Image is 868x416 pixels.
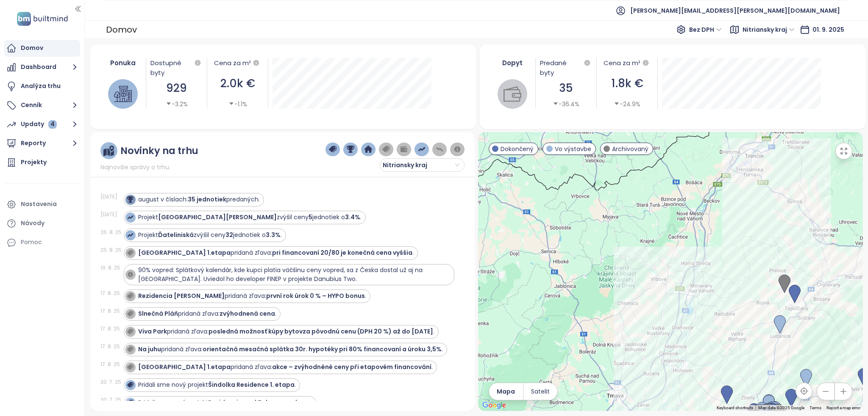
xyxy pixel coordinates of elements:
[105,58,142,68] div: Ponuka
[127,346,133,352] img: icon
[100,163,170,172] span: Najnovšie správy o trhu.
[138,248,414,257] div: pridaná zľava: .
[220,309,275,318] strong: zvýhodnená cena
[480,400,508,411] img: Google
[138,292,366,300] div: pridaná zľava: .
[138,266,423,283] span: 90% vopred: Splátkový kalendár, kde kupci platia väčšinu ceny vopred, sa z Česka dostal už aj na ...
[228,101,234,107] span: caret-down
[4,40,80,57] a: Domov
[211,75,264,92] div: 2.0k €
[504,85,521,103] img: wallet
[100,246,122,254] div: 25. 8. 25
[100,229,122,236] div: 26. 8. 25
[4,196,80,213] a: Nastavenia
[21,237,42,248] div: Pomoc
[225,231,233,239] strong: 32
[345,213,360,221] strong: 3.4%
[553,99,579,109] div: -36.4%
[418,146,426,153] img: price-increases.png
[138,292,225,300] strong: Rezidencia [PERSON_NAME]
[555,144,591,154] span: Vo výstavbe
[553,101,559,107] span: caret-down
[127,214,133,220] img: icon
[138,345,161,353] strong: Na juhu
[272,248,412,257] strong: pri financovaní 20/80 je konečná cena vyššia
[166,101,172,107] span: caret-down
[383,159,459,171] span: Nitriansky kraj
[100,361,122,368] div: 17. 8. 25
[21,43,43,53] div: Domov
[4,97,80,114] button: Cenník
[4,116,80,133] button: Updaty 4
[114,85,132,103] img: house
[812,25,844,34] span: 01. 9. 2025
[100,325,122,333] div: 17. 8. 25
[21,81,61,91] div: Analýza trhu
[14,10,70,28] img: logo
[127,328,133,334] img: icon
[4,154,80,171] a: Projekty
[127,250,133,256] img: icon
[138,213,362,222] div: Projekt zvýšil ceny jednotiek o .
[480,400,508,411] a: Open this area in Google Maps (opens a new window)
[138,363,433,372] div: pridaná zľava: .
[266,292,365,300] strong: první rok úrok 0 % – HYPO bonus
[501,144,534,154] span: Dokončený
[494,58,531,68] div: Dopyt
[106,22,137,37] div: Domov
[540,58,592,77] div: Predané byty
[329,146,337,153] img: price-tag-dark-blue.png
[228,99,247,109] div: -1.1%
[601,58,653,68] div: Cena za m²
[127,271,133,277] img: icon
[453,146,461,153] img: information-circle.png
[127,399,133,405] img: icon
[138,327,434,336] div: pridaná zľava: .
[540,80,592,97] div: 35
[630,0,840,21] span: [PERSON_NAME][EMAIL_ADDRESS][PERSON_NAME][DOMAIN_NAME]
[601,75,653,92] div: 1.8k €
[100,211,122,218] div: [DATE]
[127,364,133,370] img: icon
[138,363,231,371] strong: [GEOGRAPHIC_DATA] 1.etapa
[4,215,80,232] a: Návody
[400,146,408,153] img: wallet-dark-grey.png
[138,309,276,318] div: pridaná zľava: .
[138,380,296,389] div: Pridali sme nový projekt .
[272,363,431,371] strong: akce – zvýhodněné ceny při etapovém financování
[208,398,311,407] strong: Rezidencia pod Zoborom - domy
[127,196,133,202] img: icon
[138,248,231,257] strong: [GEOGRAPHIC_DATA] 1.etapa
[689,23,722,36] span: Bez DPH
[100,193,122,201] div: [DATE]
[4,59,80,76] button: Dashboard
[309,213,312,221] strong: 5
[4,234,80,251] div: Pomoc
[100,307,122,315] div: 17. 8. 25
[347,146,354,153] img: trophy-dark-blue.png
[214,58,251,68] div: Cena za m²
[138,345,443,354] div: pridaná zľava: .
[127,232,133,238] img: icon
[203,345,442,353] strong: orientačná mesačná splátka 30r. hypotéky pri 80% financovaní a úroku 3,5%
[138,231,282,240] div: Projekt zvýšil ceny jednotiek o .
[21,218,45,229] div: Návody
[208,380,295,389] strong: Šindolka Residence 1. etapa
[21,157,47,168] div: Projekty
[100,396,122,404] div: 30. 7. 25
[810,405,821,410] a: Terms (opens in new tab)
[531,387,550,396] span: Satelit
[209,327,433,336] strong: posledná možnosť kúpy bytovza pôvodnú cenu (DPH 20 %) až do [DATE]
[150,80,203,97] div: 929
[127,293,133,299] img: icon
[489,383,523,400] button: Mapa
[614,101,620,107] span: caret-down
[138,195,260,204] div: august v číslach: predaných.
[127,311,133,317] img: icon
[826,405,860,410] a: Report a map error
[382,146,390,153] img: price-tag-grey.png
[497,387,515,396] span: Mapa
[743,23,795,36] span: Nitriansky kraj
[758,405,804,410] span: Map data ©2025 Google
[158,213,277,221] strong: [GEOGRAPHIC_DATA][PERSON_NAME]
